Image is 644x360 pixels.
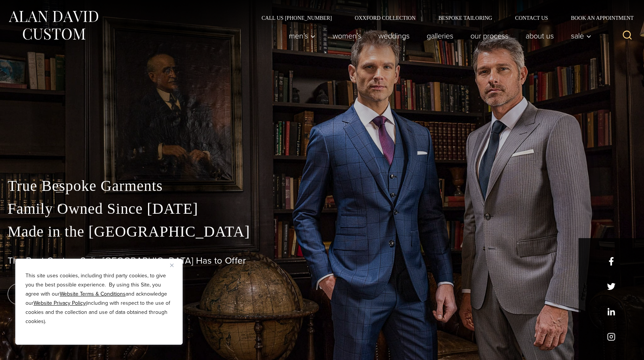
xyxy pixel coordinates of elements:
[343,15,427,21] a: Oxxford Collection
[250,15,636,21] nav: Secondary Navigation
[26,271,172,326] p: This site uses cookies, including third party cookies, to give you the best possible experience. ...
[418,28,462,43] a: Galleries
[462,28,517,43] a: Our Process
[427,15,504,21] a: Bespoke Tailoring
[170,261,179,270] button: Close
[170,264,174,267] img: Close
[8,283,114,305] a: book an appointment
[517,28,563,43] a: About Us
[8,8,99,42] img: Alan David Custom
[504,15,560,21] a: Contact Us
[60,290,126,298] a: Website Terms & Conditions
[8,255,636,266] h1: The Best Custom Suits [GEOGRAPHIC_DATA] Has to Offer
[8,174,636,243] p: True Bespoke Garments Family Owned Since [DATE] Made in the [GEOGRAPHIC_DATA]
[571,32,591,40] span: Sale
[560,15,636,21] a: Book an Appointment
[33,299,86,307] a: Website Privacy Policy
[250,15,343,21] a: Call Us [PHONE_NUMBER]
[370,28,418,43] a: weddings
[324,28,370,43] a: Women’s
[281,28,596,43] nav: Primary Navigation
[618,27,636,45] button: View Search Form
[289,32,316,40] span: Men’s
